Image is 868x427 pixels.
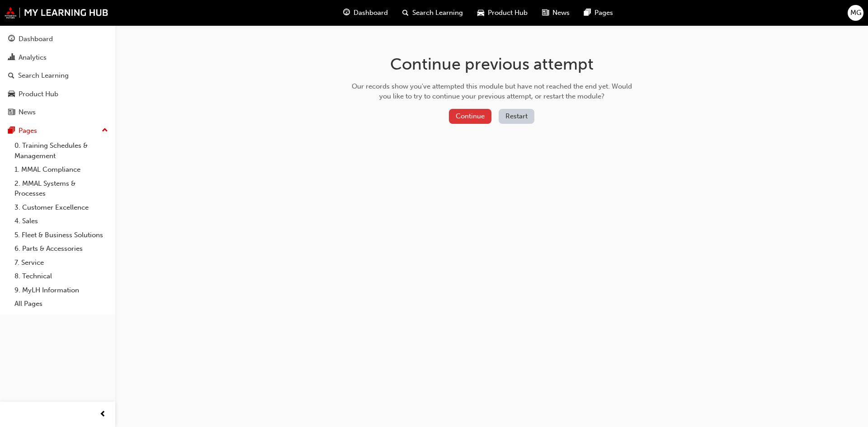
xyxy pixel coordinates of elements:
[4,29,112,122] button: DashboardAnalyticsSearch LearningProduct HubNews
[4,104,112,121] a: News
[19,34,53,44] div: Dashboard
[99,409,106,420] span: prev-icon
[18,70,69,81] div: Search Learning
[412,8,463,18] span: Search Learning
[488,8,528,18] span: Product Hub
[594,8,613,18] span: Pages
[11,297,112,311] a: All Pages
[8,72,14,80] span: search-icon
[8,54,15,62] span: chart-icon
[343,7,350,19] span: guage-icon
[349,81,635,102] div: Our records show you've attempted this module but have not reached the end yet. Would you like to...
[11,201,112,215] a: 3. Customer Excellence
[542,7,549,19] span: news-icon
[8,35,15,43] span: guage-icon
[11,242,112,256] a: 6. Parts & Accessories
[4,49,112,66] a: Analytics
[8,90,15,99] span: car-icon
[8,108,15,117] span: news-icon
[336,4,395,22] a: guage-iconDashboard
[19,126,37,136] div: Pages
[4,122,112,139] button: Pages
[19,107,36,117] div: News
[848,5,863,21] button: MG
[354,8,388,18] span: Dashboard
[4,86,112,103] a: Product Hub
[11,139,112,163] a: 0. Training Schedules & Management
[535,4,577,22] a: news-iconNews
[349,54,635,74] h1: Continue previous attempt
[577,4,620,22] a: pages-iconPages
[11,214,112,228] a: 4. Sales
[402,7,409,19] span: search-icon
[499,109,534,124] button: Restart
[5,7,108,19] img: mmal
[11,283,112,297] a: 9. MyLH Information
[395,4,470,22] a: search-iconSearch Learning
[850,8,861,18] span: MG
[11,228,112,242] a: 5. Fleet & Business Solutions
[11,256,112,270] a: 7. Service
[552,8,570,18] span: News
[8,127,15,135] span: pages-icon
[102,125,108,136] span: up-icon
[19,89,58,99] div: Product Hub
[477,7,484,19] span: car-icon
[584,7,591,19] span: pages-icon
[4,31,112,47] a: Dashboard
[11,269,112,283] a: 8. Technical
[449,109,491,124] button: Continue
[19,52,47,63] div: Analytics
[470,4,535,22] a: car-iconProduct Hub
[11,177,112,201] a: 2. MMAL Systems & Processes
[11,163,112,177] a: 1. MMAL Compliance
[4,67,112,84] a: Search Learning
